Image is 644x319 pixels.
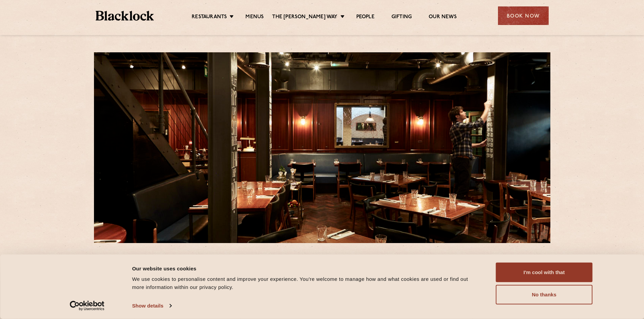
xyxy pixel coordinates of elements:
a: People [356,14,375,21]
div: Book Now [498,6,549,25]
a: Menus [245,14,264,21]
img: BL_Textured_Logo-footer-cropped.svg [96,11,154,21]
a: Our News [429,14,457,21]
button: No thanks [496,285,593,304]
div: Our website uses cookies [132,264,481,272]
a: Usercentrics Cookiebot - opens in a new window [57,301,117,311]
a: Show details [132,301,171,311]
div: We use cookies to personalise content and improve your experience. You're welcome to manage how a... [132,275,481,291]
a: Restaurants [192,14,227,21]
a: The [PERSON_NAME] Way [272,14,337,21]
button: I'm cool with that [496,263,593,282]
a: Gifting [391,14,412,21]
